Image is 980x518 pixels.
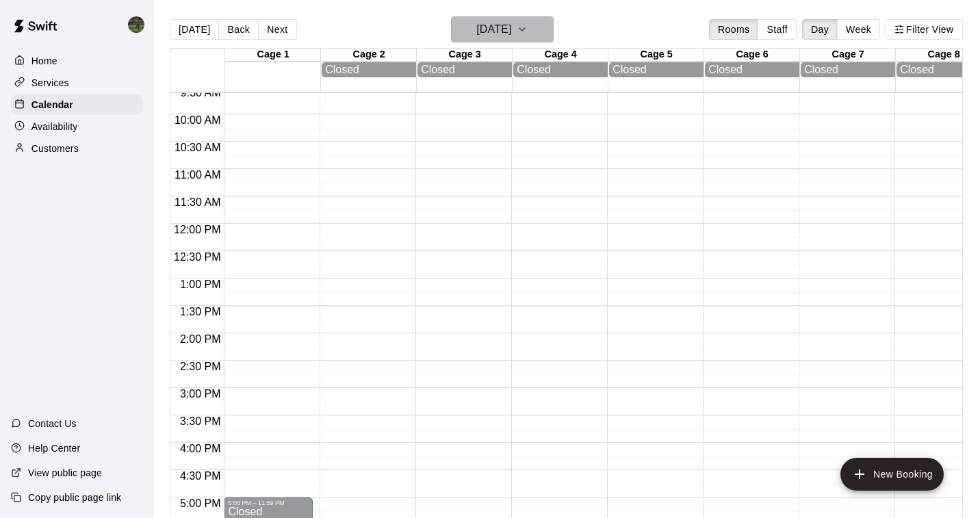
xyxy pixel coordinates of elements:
[800,49,896,62] div: Cage 7
[476,20,511,39] h6: [DATE]
[417,49,513,62] div: Cage 3
[177,470,224,482] span: 4:30 PM
[837,19,880,40] button: Week
[170,19,219,40] button: [DATE]
[325,64,413,76] div: Closed
[31,142,79,155] p: Customers
[31,76,69,90] p: Services
[177,415,224,427] span: 3:30 PM
[171,142,224,153] span: 10:30 AM
[171,196,224,208] span: 11:30 AM
[28,466,102,480] p: View public page
[802,19,838,40] button: Day
[225,49,321,62] div: Cage 1
[704,49,800,62] div: Cage 6
[804,64,892,76] div: Closed
[31,98,73,112] p: Calendar
[218,19,259,40] button: Back
[608,49,704,62] div: Cage 5
[170,251,224,263] span: 12:30 PM
[758,19,797,40] button: Staff
[451,16,554,42] button: [DATE]
[513,49,608,62] div: Cage 4
[709,19,758,40] button: Rooms
[177,87,224,99] span: 9:30 AM
[31,120,78,133] p: Availability
[177,279,224,290] span: 1:00 PM
[177,497,224,509] span: 5:00 PM
[128,16,144,33] img: Britt Yount
[11,116,143,137] a: Availability
[612,64,700,76] div: Closed
[708,64,796,76] div: Closed
[11,51,143,71] a: Home
[177,361,224,372] span: 2:30 PM
[171,114,224,126] span: 10:00 AM
[28,441,80,455] p: Help Center
[28,417,77,430] p: Contact Us
[31,54,57,68] p: Home
[171,169,224,181] span: 11:00 AM
[177,333,224,345] span: 2:00 PM
[11,73,143,93] a: Services
[177,388,224,400] span: 3:00 PM
[177,443,224,454] span: 4:00 PM
[517,64,604,76] div: Closed
[170,224,224,235] span: 12:00 PM
[28,491,121,504] p: Copy public page link
[886,19,962,40] button: Filter View
[11,138,143,159] a: Customers
[321,49,417,62] div: Cage 2
[177,306,224,318] span: 1:30 PM
[228,500,309,506] div: 5:00 PM – 11:59 PM
[840,458,944,491] button: add
[421,64,508,76] div: Closed
[11,94,143,115] a: Calendar
[258,19,296,40] button: Next
[125,11,154,38] div: Britt Yount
